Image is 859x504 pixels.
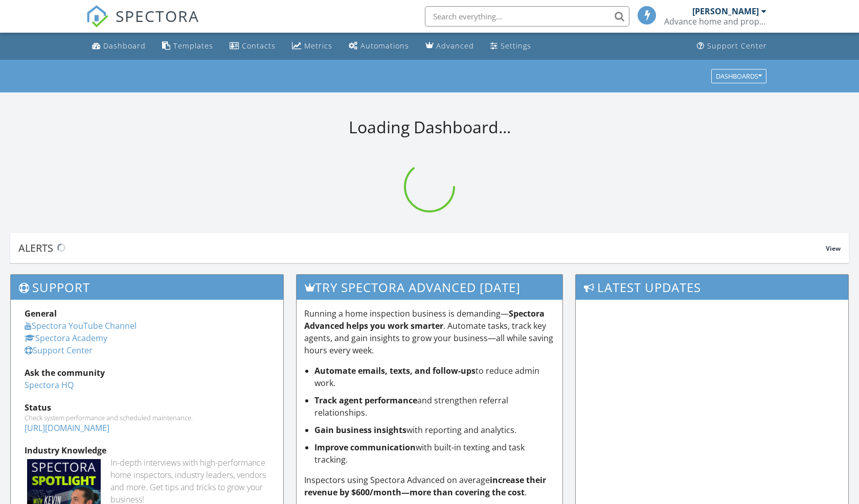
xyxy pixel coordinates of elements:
[716,73,762,80] div: Dashboards
[314,395,417,406] strong: Track agent performance
[826,244,841,253] span: View
[314,441,555,466] li: with built-in texting and task tracking.
[345,37,413,56] a: Automations (Basic)
[576,275,848,300] h3: Latest Updates
[242,41,276,51] div: Contacts
[25,422,109,434] a: [URL][DOMAIN_NAME]
[25,379,74,391] a: Spectora HQ
[25,308,57,319] strong: General
[88,37,150,56] a: Dashboard
[314,424,555,436] li: with reporting and analytics.
[314,424,406,436] strong: Gain business insights
[421,37,478,56] a: Advanced
[103,41,146,51] div: Dashboard
[314,394,555,419] li: and strengthen referral relationships.
[707,41,767,51] div: Support Center
[25,320,137,331] a: Spectora YouTube Channel
[225,37,280,56] a: Contacts
[304,308,545,331] strong: Spectora Advanced helps you work smarter
[86,14,199,35] a: SPECTORA
[25,332,107,344] a: Spectora Academy
[158,37,217,56] a: Templates
[304,41,332,51] div: Metrics
[25,444,269,457] div: Industry Knowledge
[711,69,766,83] button: Dashboards
[360,41,409,51] div: Automations
[501,41,531,51] div: Settings
[692,6,759,16] div: [PERSON_NAME]
[288,37,336,56] a: Metrics
[173,41,213,51] div: Templates
[436,41,474,51] div: Advanced
[25,401,269,414] div: Status
[314,442,416,453] strong: Improve communication
[314,365,555,389] li: to reduce admin work.
[314,365,476,376] strong: Automate emails, texts, and follow-ups
[304,474,546,498] strong: increase their revenue by $600/month—more than covering the cost
[304,307,555,356] p: Running a home inspection business is demanding— . Automate tasks, track key agents, and gain ins...
[297,275,563,300] h3: Try spectora advanced [DATE]
[116,5,199,27] span: SPECTORA
[664,16,766,27] div: Advance home and property inspections
[18,241,826,255] div: Alerts
[11,275,283,300] h3: Support
[693,37,771,56] a: Support Center
[425,6,629,27] input: Search everything...
[25,367,269,379] div: Ask the community
[25,345,93,356] a: Support Center
[486,37,535,56] a: Settings
[86,5,108,28] img: The Best Home Inspection Software - Spectora
[304,474,555,498] p: Inspectors using Spectora Advanced on average .
[25,414,269,422] div: Check system performance and scheduled maintenance.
